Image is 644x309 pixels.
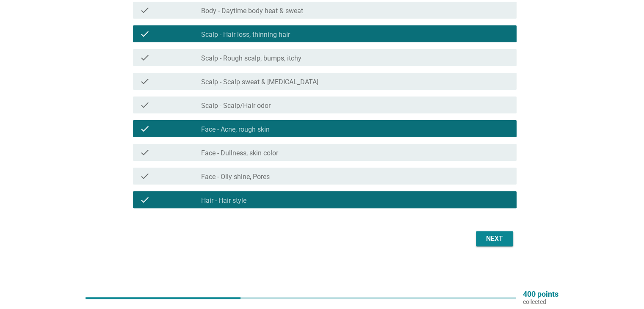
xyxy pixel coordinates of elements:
[201,125,270,134] label: Face - Acne, rough skin
[140,52,150,63] i: check
[140,29,150,39] i: check
[201,30,290,39] label: Scalp - Hair loss, thinning hair
[140,5,150,15] i: check
[140,100,150,110] i: check
[201,173,270,181] label: Face - Oily shine, Pores
[201,196,246,205] label: Hair - Hair style
[140,124,150,134] i: check
[523,298,558,306] p: collected
[201,78,318,86] label: Scalp - Scalp sweat & [MEDICAL_DATA]
[201,149,278,157] label: Face - Dullness, skin color
[140,195,150,205] i: check
[201,54,301,63] label: Scalp - Rough scalp, bumps, itchy
[201,7,303,15] label: Body - Daytime body heat & sweat
[201,102,271,110] label: Scalp - Scalp/Hair odor
[523,290,558,298] p: 400 points
[483,234,506,244] div: Next
[140,76,150,86] i: check
[476,231,513,246] button: Next
[140,171,150,181] i: check
[140,147,150,157] i: check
